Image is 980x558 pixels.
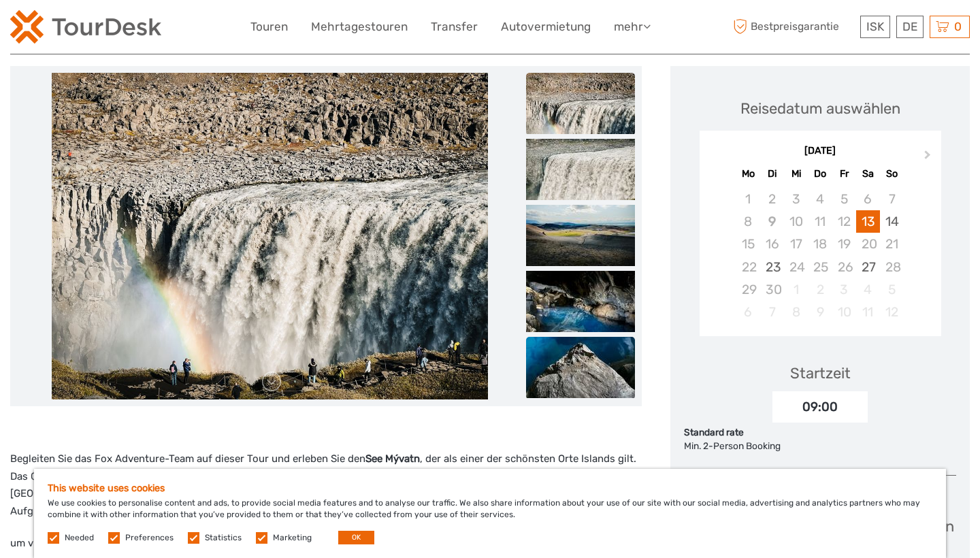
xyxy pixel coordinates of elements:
img: a20d0d73ba014838a43787b9bfac1880_main_slider.jpeg [52,73,487,399]
a: mehr [614,17,651,37]
h5: This website uses cookies [48,482,932,494]
img: 93476d1ad0bf431f9659b61722ebea1c_slider_thumbnail.jpeg [526,271,635,332]
div: Di [760,165,784,183]
div: Not available Mittwoch, 1. Oktober 2025 [784,278,808,301]
button: OK [338,531,374,544]
strong: See Mývatn [365,453,420,465]
div: Not available Montag, 15. September 2025 [736,233,760,255]
div: Choose Dienstag, 23. September 2025 [760,256,784,278]
div: Not available Dienstag, 9. September 2025 [760,210,784,233]
div: Not available Mittwoch, 10. September 2025 [784,210,808,233]
label: Needed [65,532,94,544]
a: Touren [250,17,288,37]
span: Bestpreisgarantie [730,16,857,38]
div: Not available Donnerstag, 2. Oktober 2025 [808,278,832,301]
div: Not available Montag, 1. September 2025 [736,188,760,210]
div: Choose Sonntag, 14. September 2025 [880,210,904,233]
div: Not available Mittwoch, 24. September 2025 [784,256,808,278]
div: Fr [832,165,856,183]
div: Not available Freitag, 12. September 2025 [832,210,856,233]
div: Not available Sonntag, 21. September 2025 [880,233,904,255]
label: Marketing [273,532,312,544]
div: Standard rate [684,426,956,440]
div: Not available Samstag, 4. Oktober 2025 [856,278,880,301]
div: Not available Dienstag, 30. September 2025 [760,278,784,301]
button: Open LiveChat chat widget [157,21,173,37]
span: 0 [952,20,964,33]
div: Not available Mittwoch, 3. September 2025 [784,188,808,210]
div: Do [808,165,832,183]
img: a20d0d73ba014838a43787b9bfac1880_slider_thumbnail.jpeg [526,73,635,134]
div: Not available Donnerstag, 4. September 2025 [808,188,832,210]
div: We use cookies to personalise content and ads, to provide social media features and to analyse ou... [34,469,946,558]
div: 09:00 [772,391,868,423]
div: Not available Montag, 29. September 2025 [736,278,760,301]
button: Next Month [918,148,940,169]
div: Not available Sonntag, 7. September 2025 [880,188,904,210]
div: Not available Montag, 22. September 2025 [736,256,760,278]
p: Begleiten Sie das Fox Adventure-Team auf dieser Tour und erleben Sie den , der als einer der schö... [10,450,642,520]
div: Not available Donnerstag, 11. September 2025 [808,210,832,233]
span: ISK [866,20,884,33]
div: Startzeit [790,363,851,384]
div: month 2025-09 [704,188,936,323]
div: Not available Samstag, 6. September 2025 [856,188,880,210]
a: Autovermietung [501,17,591,37]
div: Not available Mittwoch, 8. Oktober 2025 [784,301,808,323]
div: Mi [784,165,808,183]
div: Not available Dienstag, 7. Oktober 2025 [760,301,784,323]
img: 120-15d4194f-c635-41b9-a512-a3cb382bfb57_logo_small.png [10,10,161,44]
div: Not available Montag, 8. September 2025 [736,210,760,233]
div: Not available Donnerstag, 25. September 2025 [808,256,832,278]
div: Not available Sonntag, 5. Oktober 2025 [880,278,904,301]
div: So [880,165,904,183]
p: We're away right now. Please check back later! [19,24,154,35]
div: Reisedatum auswählen [740,98,900,119]
div: Not available Dienstag, 16. September 2025 [760,233,784,255]
div: [DATE] [700,144,941,159]
div: Sa [856,165,880,183]
img: 938e153c01db45d8b6cfc5b526dd266a_slider_thumbnail.jpeg [526,337,635,398]
div: Choose Samstag, 27. September 2025 [856,256,880,278]
div: Not available Freitag, 5. September 2025 [832,188,856,210]
div: Min. 2-Person Booking [684,440,956,453]
a: Mehrtagestouren [311,17,408,37]
a: Transfer [431,17,478,37]
div: Not available Montag, 6. Oktober 2025 [736,301,760,323]
div: Not available Freitag, 26. September 2025 [832,256,856,278]
div: Not available Sonntag, 12. Oktober 2025 [880,301,904,323]
div: Not available Freitag, 19. September 2025 [832,233,856,255]
div: Not available Samstag, 11. Oktober 2025 [856,301,880,323]
label: Statistics [205,532,242,544]
label: Preferences [125,532,174,544]
div: Choose Samstag, 13. September 2025 [856,210,880,233]
img: c671bcc24559400289e8159ca4905457_slider_thumbnail.jpeg [526,205,635,266]
div: Not available Freitag, 10. Oktober 2025 [832,301,856,323]
div: Not available Freitag, 3. Oktober 2025 [832,278,856,301]
div: Not available Samstag, 20. September 2025 [856,233,880,255]
img: c0cb9670eee94af8a44e58b5faa2b6c9_slider_thumbnail.jpeg [526,139,635,200]
div: Not available Sonntag, 28. September 2025 [880,256,904,278]
div: Mo [736,165,760,183]
div: Not available Mittwoch, 17. September 2025 [784,233,808,255]
div: DE [896,16,924,38]
div: Not available Dienstag, 2. September 2025 [760,188,784,210]
div: Not available Donnerstag, 9. Oktober 2025 [808,301,832,323]
div: Not available Donnerstag, 18. September 2025 [808,233,832,255]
